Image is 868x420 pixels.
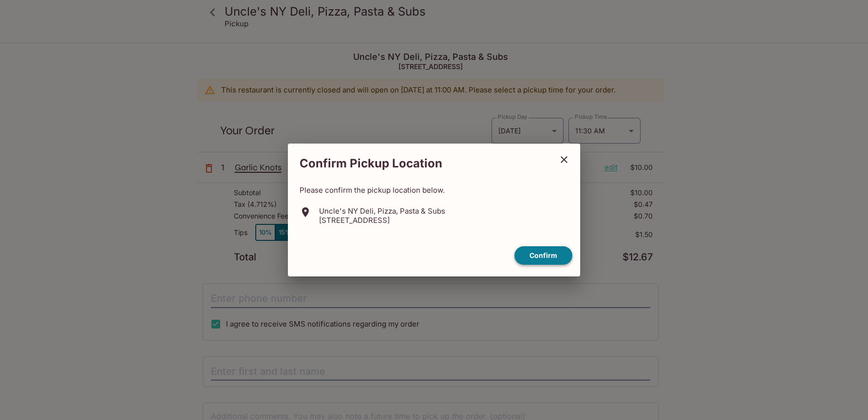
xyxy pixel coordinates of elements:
[514,246,572,265] button: confirm
[300,185,568,195] p: Please confirm the pickup location below.
[319,206,445,216] p: Uncle's NY Deli, Pizza, Pasta & Subs
[288,151,552,176] h2: Confirm Pickup Location
[319,216,445,225] p: [STREET_ADDRESS]
[552,147,576,172] button: close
